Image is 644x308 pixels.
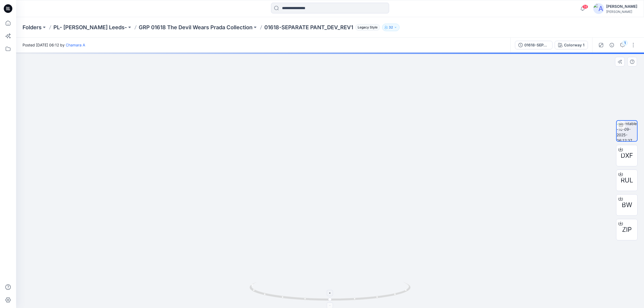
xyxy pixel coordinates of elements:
a: GRP 01618 The Devil Wears Prada Collection [139,24,253,31]
a: PL- [PERSON_NAME] Leeds- [53,24,127,31]
span: RUL [621,175,633,185]
a: Chamara A [66,43,85,47]
div: Colorway 1 [564,42,584,48]
button: Colorway 1 [555,41,588,49]
button: 1 [618,41,627,49]
div: 01618-SEPARATE PANT_DEV_REV1 [524,42,549,48]
p: 01618-SEPARATE PANT_DEV_REV1 [264,24,353,31]
span: 59 [582,5,588,9]
div: 1 [622,40,628,46]
div: [PERSON_NAME] [606,3,637,10]
span: DXF [621,151,633,160]
a: Folders [23,24,42,31]
p: 32 [389,24,393,30]
span: Legacy Style [355,24,380,31]
span: Posted [DATE] 06:12 by [23,42,85,48]
button: 32 [382,24,400,31]
img: turntable-10-09-2025-06:12:37 [617,121,637,141]
div: [PERSON_NAME] [606,10,637,14]
span: BW [622,200,632,210]
span: ZIP [622,225,632,234]
button: Legacy Style [353,24,380,31]
button: Details [608,41,616,49]
img: avatar [593,3,604,14]
button: 01618-SEPARATE PANT_DEV_REV1 [515,41,552,49]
